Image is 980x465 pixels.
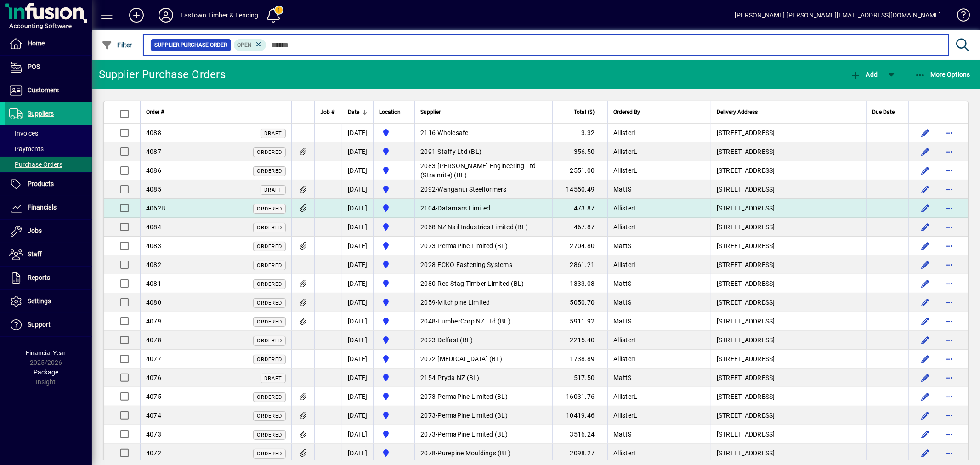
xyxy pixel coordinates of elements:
span: Job # [320,107,334,117]
td: [STREET_ADDRESS] [711,331,866,350]
span: 4086 [146,167,161,174]
span: Purchase Orders [9,161,62,168]
button: Edit [918,220,933,234]
a: Home [5,32,92,55]
span: Ordered [257,300,282,306]
span: Holyoake St [379,221,409,232]
span: Holyoake St [379,335,409,346]
span: Holyoake St [379,448,409,459]
a: Support [5,313,92,336]
td: [STREET_ADDRESS] [711,293,866,312]
button: Edit [918,408,933,423]
span: AllisterL [613,449,637,457]
span: PermaPine Limited (BL) [438,393,508,400]
td: - [414,161,552,180]
td: - [414,255,552,274]
td: 1333.08 [552,274,607,293]
span: AllisterL [613,336,637,344]
span: 4084 [146,223,161,231]
a: Jobs [5,220,92,243]
td: - [414,293,552,312]
a: Purchase Orders [5,157,92,172]
td: [STREET_ADDRESS] [711,387,866,406]
span: Staffy Ltd (BL) [438,148,482,155]
span: Holyoake St [379,410,409,421]
td: [DATE] [342,124,373,142]
td: 356.50 [552,142,607,161]
span: Ordered [257,149,282,155]
button: Edit [918,257,933,272]
span: PermaPine Limited (BL) [438,431,508,438]
span: Supplier [420,107,441,117]
span: AllisterL [613,355,637,363]
button: More options [942,257,957,272]
span: 4078 [146,336,161,344]
span: MattS [613,242,631,250]
a: Knowledge Base [950,2,969,32]
button: More options [942,446,957,460]
td: [DATE] [342,425,373,444]
span: POS [28,63,40,70]
td: [DATE] [342,180,373,199]
td: 5911.92 [552,312,607,331]
span: 2073 [420,431,436,438]
span: Draft [264,187,282,193]
span: Red Stag Timber Limited (BL) [438,280,524,287]
button: Edit [918,163,933,178]
span: Invoices [9,130,38,137]
button: More options [942,295,957,310]
td: 2704.80 [552,237,607,255]
span: 2080 [420,280,436,287]
span: Ordered [257,262,282,268]
td: [STREET_ADDRESS] [711,142,866,161]
span: Holyoake St [379,391,409,402]
span: 2078 [420,449,436,457]
span: Purepine Mouldings (BL) [438,449,511,457]
span: Package [34,369,58,376]
span: Ordered [257,319,282,325]
td: [DATE] [342,274,373,293]
span: Home [28,40,45,47]
span: Due Date [872,107,895,117]
td: 16031.76 [552,387,607,406]
span: LumberCorp NZ Ltd (BL) [438,318,511,325]
span: [MEDICAL_DATA] (BL) [438,355,503,363]
button: More options [942,144,957,159]
span: 4080 [146,299,161,306]
span: MattS [613,299,631,306]
span: Delfast (BL) [438,336,473,344]
td: - [414,350,552,369]
button: More Options [912,66,973,83]
button: More options [942,352,957,366]
span: AllisterL [613,167,637,174]
td: 2551.00 [552,161,607,180]
span: Holyoake St [379,259,409,270]
span: 2028 [420,261,436,268]
span: Holyoake St [379,203,409,214]
span: Date [348,107,359,117]
td: - [414,199,552,218]
button: More options [942,408,957,423]
span: AllisterL [613,148,637,155]
span: AllisterL [613,412,637,419]
span: Holyoake St [379,353,409,364]
span: MattS [613,186,631,193]
button: More options [942,314,957,329]
div: Ordered By [613,107,705,117]
td: - [414,331,552,350]
td: [STREET_ADDRESS] [711,237,866,255]
span: Holyoake St [379,146,409,157]
div: Order # [146,107,286,117]
span: 4088 [146,129,161,136]
span: 2154 [420,374,436,381]
span: Ordered [257,206,282,212]
td: [DATE] [342,312,373,331]
td: 2215.40 [552,331,607,350]
span: 4082 [146,261,161,268]
span: Total ($) [574,107,595,117]
td: 14550.49 [552,180,607,199]
div: Location [379,107,409,117]
span: 4072 [146,449,161,457]
a: Financials [5,196,92,219]
td: [STREET_ADDRESS] [711,255,866,274]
